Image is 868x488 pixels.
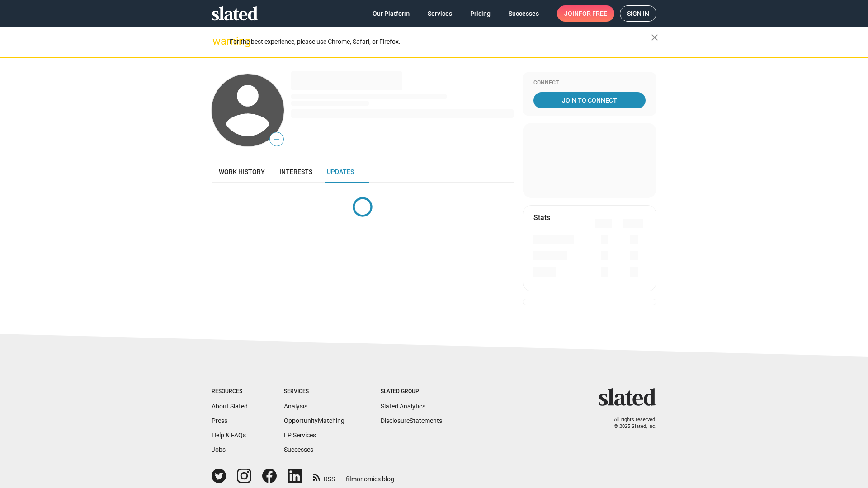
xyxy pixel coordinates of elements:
span: Updates [327,168,354,175]
a: Analysis [284,403,307,410]
span: Join [564,5,607,22]
span: Join To Connect [535,92,644,108]
a: Pricing [463,5,498,22]
a: Sign in [620,5,656,22]
a: About Slated [212,403,248,410]
a: Join To Connect [533,92,646,108]
a: Successes [284,446,313,453]
span: Successes [509,5,539,22]
mat-icon: warning [212,36,223,47]
span: for free [579,5,607,22]
span: Services [428,5,452,22]
span: — [270,134,283,145]
a: Our Platform [365,5,417,22]
a: EP Services [284,432,316,439]
a: Joinfor free [557,5,614,22]
span: film [346,475,357,483]
a: Press [212,417,227,424]
div: For the best experience, please use Chrome, Safari, or Firefox. [230,36,651,48]
a: filmonomics blog [346,468,394,483]
span: Sign in [627,6,649,21]
span: Interests [279,168,312,175]
span: Pricing [470,5,491,22]
div: Resources [212,388,248,395]
mat-card-title: Stats [533,213,550,222]
a: Interests [272,161,320,183]
a: Updates [320,161,361,183]
div: Slated Group [381,388,442,395]
a: DisclosureStatements [381,417,442,424]
p: All rights reserved. © 2025 Slated, Inc. [604,417,656,430]
a: Services [420,5,459,22]
a: Slated Analytics [381,403,425,410]
a: Jobs [212,446,226,453]
a: Successes [501,5,546,22]
a: Work history [212,161,272,183]
span: Work history [219,168,265,175]
a: Help & FAQs [212,432,246,439]
div: Connect [533,80,646,87]
a: OpportunityMatching [284,417,344,424]
mat-icon: close [649,32,660,43]
div: Services [284,388,344,395]
span: Our Platform [373,5,410,22]
a: RSS [313,469,335,483]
